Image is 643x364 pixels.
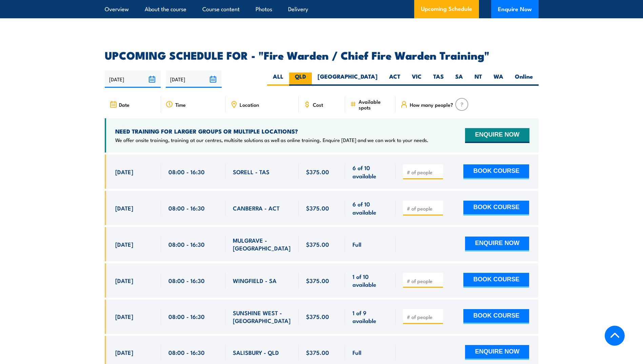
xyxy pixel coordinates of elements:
[312,73,383,86] label: [GEOGRAPHIC_DATA]
[168,277,205,284] span: 08:00 - 16:30
[115,127,428,135] h4: NEED TRAINING FOR LARGER GROUPS OR MULTIPLE LOCATIONS?
[306,240,329,248] span: $375.00
[463,309,529,324] button: BOOK COURSE
[353,348,361,356] span: Full
[383,73,406,86] label: ACT
[407,169,441,176] input: # of people
[115,137,428,143] p: We offer onsite training, training at our centres, multisite solutions as well as online training...
[168,168,205,176] span: 08:00 - 16:30
[267,73,289,86] label: ALL
[233,309,291,325] span: SUNSHINE WEST - [GEOGRAPHIC_DATA]
[306,277,329,284] span: $375.00
[115,168,133,176] span: [DATE]
[115,312,133,320] span: [DATE]
[353,240,361,248] span: Full
[115,240,133,248] span: [DATE]
[168,240,205,248] span: 08:00 - 16:30
[115,204,133,212] span: [DATE]
[306,168,329,176] span: $375.00
[166,70,222,88] input: To date
[353,309,388,325] span: 1 of 9 available
[509,73,539,86] label: Online
[463,201,529,216] button: BOOK COURSE
[306,204,329,212] span: $375.00
[168,348,205,356] span: 08:00 - 16:30
[465,128,529,143] button: ENQUIRE NOW
[406,73,427,86] label: VIC
[105,50,539,60] h2: UPCOMING SCHEDULE FOR - "Fire Warden / Chief Fire Warden Training"
[175,102,186,107] span: Time
[463,273,529,288] button: BOOK COURSE
[465,237,529,251] button: ENQUIRE NOW
[353,272,388,288] span: 1 of 10 available
[240,102,259,107] span: Location
[233,204,280,212] span: CANBERRA - ACT
[115,277,133,284] span: [DATE]
[353,200,388,216] span: 6 of 10 available
[233,348,279,356] span: SALISBURY - QLD
[115,348,133,356] span: [DATE]
[306,348,329,356] span: $375.00
[407,205,441,212] input: # of people
[407,278,441,284] input: # of people
[463,164,529,179] button: BOOK COURSE
[427,73,449,86] label: TAS
[119,102,129,107] span: Date
[233,236,291,252] span: MULGRAVE - [GEOGRAPHIC_DATA]
[233,168,269,176] span: SORELL - TAS
[407,314,441,320] input: # of people
[449,73,469,86] label: SA
[410,102,453,107] span: How many people?
[313,102,323,107] span: Cost
[353,164,388,180] span: 6 of 10 available
[168,204,205,212] span: 08:00 - 16:30
[306,312,329,320] span: $375.00
[359,99,391,110] span: Available spots
[105,70,161,88] input: From date
[469,73,488,86] label: NT
[233,277,277,284] span: WINGFIELD - SA
[289,73,312,86] label: QLD
[488,73,509,86] label: WA
[465,345,529,360] button: ENQUIRE NOW
[168,312,205,320] span: 08:00 - 16:30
